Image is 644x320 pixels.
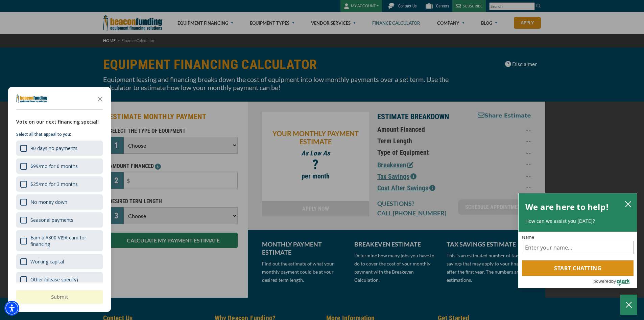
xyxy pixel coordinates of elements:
p: How can we assist you [DATE]? [525,218,630,225]
div: No money down [16,194,103,210]
div: Working capital [30,258,64,265]
div: $99/mo for 6 months [16,158,103,174]
div: Seasonal payments [30,217,73,223]
div: olark chatbox [518,193,637,289]
div: Working capital [16,254,103,269]
input: Name [522,241,634,254]
span: powered [593,277,611,285]
div: $25/mo for 3 months [16,176,103,192]
button: Submit [16,290,103,304]
div: Earn a $300 VISA card for financing [16,230,103,251]
h2: We are here to help! [525,200,609,214]
div: 90 days no payments [16,141,103,156]
div: $99/mo for 6 months [30,163,78,169]
button: Close the survey [93,92,107,105]
div: Vote on our next financing special! [16,118,103,126]
a: Powered by Olark [593,276,637,288]
div: Earn a $300 VISA card for financing [30,234,99,247]
div: No money down [30,199,67,205]
div: Survey [8,87,111,312]
img: Company logo [16,94,48,103]
label: Name [522,235,634,239]
span: by [611,277,616,285]
div: Seasonal payments [16,212,103,228]
button: Close Chatbox [620,295,637,315]
div: Other (please specify) [16,272,103,287]
button: close chatbox [623,199,634,209]
div: $25/mo for 3 months [30,181,78,187]
div: 90 days no payments [30,145,77,151]
button: Start chatting [522,260,634,276]
div: Accessibility Menu [4,301,19,316]
p: Select all that appeal to you: [16,131,103,138]
div: Other (please specify) [30,276,78,283]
